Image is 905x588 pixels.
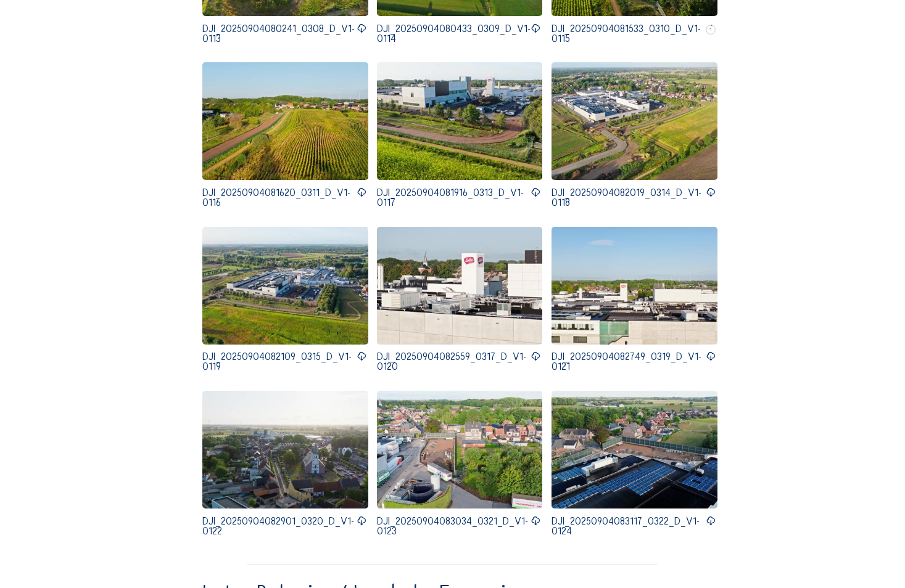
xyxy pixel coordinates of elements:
p: DJI_20250904081916_0313_D_V1-0117 [377,188,531,208]
p: DJI_20250904082019_0314_D_V1-0118 [552,188,706,208]
img: Thumbnail for 257 [377,391,542,508]
p: DJI_20250904082901_0320_D_V1-0122 [202,517,357,536]
p: DJI_20250904081620_0311_D_V1-0116 [202,188,357,208]
p: DJI_20250904080433_0309_D_V1-0114 [377,24,531,44]
p: DJI_20250904082109_0315_D_V1-0119 [202,352,357,372]
p: DJI_20250904080241_0308_D_V1-0113 [202,24,357,44]
img: Thumbnail for 258 [552,391,717,508]
p: DJI_20250904083034_0321_D_V1-0123 [377,517,531,536]
p: DJI_20250904082559_0317_D_V1-0120 [377,352,531,372]
img: Thumbnail for 253 [202,227,368,345]
img: Thumbnail for 251 [377,62,542,180]
img: Thumbnail for 254 [377,227,542,345]
p: DJI_20250904081533_0310_D_V1-0115 [552,24,706,44]
p: DJI_20250904082749_0319_D_V1-0121 [552,352,706,372]
img: Thumbnail for 255 [552,227,717,345]
img: Thumbnail for 256 [202,391,368,508]
p: DJI_20250904083117_0322_D_V1-0124 [552,517,706,536]
img: Thumbnail for 252 [552,62,717,180]
img: Thumbnail for 250 [202,62,368,180]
